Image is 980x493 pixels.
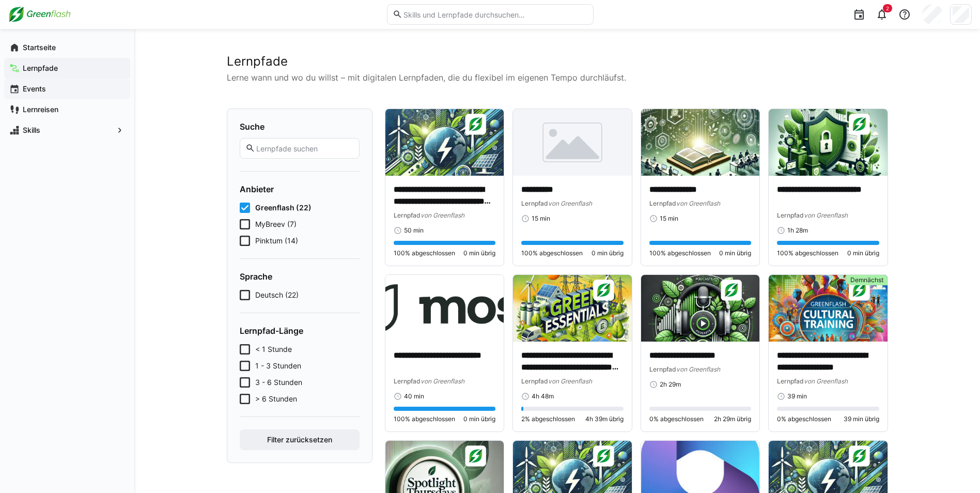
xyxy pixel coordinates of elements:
[521,377,548,385] span: Lernpfad
[402,10,587,19] input: Skills und Lernpfade durchsuchen…
[787,226,808,235] span: 1h 28m
[521,199,548,207] span: Lernpfad
[266,435,334,445] span: Filter zurücksetzen
[513,275,632,342] img: image
[850,276,883,284] span: Demnächst
[394,377,421,385] span: Lernpfad
[886,5,889,11] span: 2
[676,199,720,207] span: von Greenflash
[548,377,592,385] span: von Greenflash
[463,249,495,257] span: 0 min übrig
[548,199,592,207] span: von Greenflash
[769,109,888,176] img: image
[641,275,760,342] img: image
[532,214,550,223] span: 15 min
[240,326,360,336] h4: Lernpfad-Länge
[532,392,554,400] span: 4h 48m
[240,429,360,450] button: Filter zurücksetzen
[585,415,624,423] span: 4h 39m übrig
[660,214,678,223] span: 15 min
[641,109,760,176] img: image
[240,184,360,194] h4: Anbieter
[777,249,838,257] span: 100% abgeschlossen
[787,392,807,400] span: 39 min
[421,377,464,385] span: von Greenflash
[649,199,676,207] span: Lernpfad
[513,109,632,176] img: image
[649,415,704,423] span: 0% abgeschlossen
[404,392,424,400] span: 40 min
[394,415,455,423] span: 100% abgeschlossen
[255,361,301,371] span: 1 - 3 Stunden
[394,249,455,257] span: 100% abgeschlossen
[592,249,624,257] span: 0 min übrig
[804,211,848,219] span: von Greenflash
[847,249,879,257] span: 0 min übrig
[777,211,804,219] span: Lernpfad
[385,275,504,342] img: image
[804,377,848,385] span: von Greenflash
[227,54,888,69] h2: Lernpfade
[404,226,424,235] span: 50 min
[660,380,681,389] span: 2h 29m
[463,415,495,423] span: 0 min übrig
[255,144,353,153] input: Lernpfade suchen
[649,249,711,257] span: 100% abgeschlossen
[649,365,676,373] span: Lernpfad
[255,203,312,213] span: Greenflash (22)
[255,236,298,246] span: Pinktum (14)
[255,394,297,404] span: > 6 Stunden
[714,415,751,423] span: 2h 29m übrig
[521,415,575,423] span: 2% abgeschlossen
[769,275,888,342] img: image
[421,211,464,219] span: von Greenflash
[385,109,504,176] img: image
[255,344,292,355] span: < 1 Stunde
[719,249,751,257] span: 0 min übrig
[777,377,804,385] span: Lernpfad
[227,71,888,84] p: Lerne wann und wo du willst – mit digitalen Lernpfaden, die du flexibel im eigenen Tempo durchläu...
[255,377,302,388] span: 3 - 6 Stunden
[844,415,879,423] span: 39 min übrig
[255,219,297,229] span: MyBreev (7)
[676,365,720,373] span: von Greenflash
[240,121,360,132] h4: Suche
[255,290,299,300] span: Deutsch (22)
[394,211,421,219] span: Lernpfad
[240,271,360,282] h4: Sprache
[521,249,583,257] span: 100% abgeschlossen
[777,415,831,423] span: 0% abgeschlossen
